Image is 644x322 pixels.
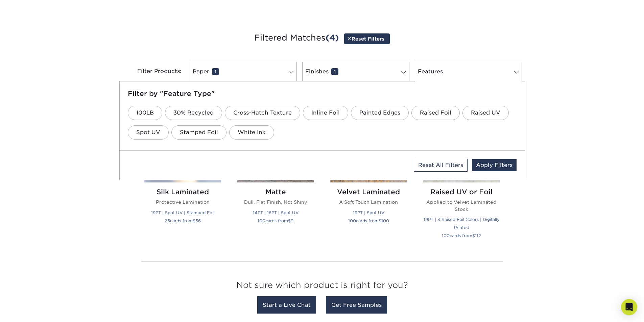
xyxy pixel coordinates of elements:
span: (4) [326,33,339,43]
a: Reset All Filters [414,159,468,172]
small: cards from [165,218,201,223]
a: 30% Recycled [165,106,222,120]
h2: Matte [237,188,314,196]
span: $ [472,233,475,238]
div: Filter Products: [119,62,187,81]
h2: Raised UV or Foil [423,188,500,196]
a: Start a Live Chat [257,296,316,314]
a: Raised Foil [411,106,460,120]
span: 56 [195,218,201,223]
small: 14PT | 16PT | Spot UV [253,210,299,215]
a: Cross-Hatch Texture [225,106,300,120]
a: Painted Edges [351,106,409,120]
a: Spot UV [128,125,169,140]
a: Finishes1 [302,62,409,81]
a: Paper1 [190,62,297,81]
small: cards from [442,233,481,238]
a: Stamped Foil [171,125,226,140]
p: A Soft Touch Lamination [330,199,407,205]
small: 19PT | Spot UV [353,210,384,215]
a: 100LB [128,106,162,120]
span: $ [288,218,291,223]
span: 100 [442,233,450,238]
a: Get Free Samples [326,296,387,314]
span: 9 [291,218,293,223]
small: cards from [258,218,293,223]
h2: Velvet Laminated [330,188,407,196]
span: 25 [165,218,170,223]
a: Inline Foil [303,106,348,120]
h3: Filtered Matches [124,23,520,54]
span: 1 [331,68,338,75]
p: Applied to Velvet Laminated Stock [423,199,500,213]
span: 100 [258,218,265,223]
span: 100 [381,218,389,223]
small: 19PT | Spot UV | Stamped Foil [151,210,214,215]
a: Features [415,62,522,81]
h5: Filter by "Feature Type" [128,90,517,98]
span: $ [193,218,195,223]
span: 112 [475,233,481,238]
h2: Silk Laminated [144,188,221,196]
small: 19PT | 3 Raised Foil Colors | Digitally Printed [424,217,500,230]
p: Dull, Flat Finish, Not Shiny [237,199,314,205]
small: cards from [348,218,389,223]
span: 100 [348,218,356,223]
p: Protective Lamination [144,199,221,205]
span: $ [379,218,381,223]
div: Open Intercom Messenger [621,299,637,315]
a: Apply Filters [472,159,517,171]
a: Reset Filters [344,33,390,44]
a: Raised UV [462,106,509,120]
span: 1 [212,68,219,75]
h3: Not sure which product is right for you? [141,275,503,298]
a: White Ink [229,125,274,140]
